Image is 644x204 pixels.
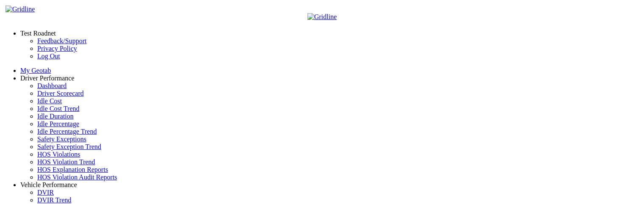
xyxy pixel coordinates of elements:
[20,30,56,37] a: Test Roadnet
[37,105,80,112] a: Idle Cost Trend
[20,74,75,82] a: Driver Performance
[37,52,60,60] a: Log Out
[6,6,35,13] img: Gridline
[307,13,337,21] img: Gridline
[20,181,77,188] a: Vehicle Performance
[37,120,79,127] a: Idle Percentage
[37,113,74,120] a: Idle Duration
[37,166,108,173] a: HOS Explanation Reports
[37,151,80,158] a: HOS Violations
[37,82,66,89] a: Dashboard
[37,158,95,165] a: HOS Violation Trend
[37,128,97,135] a: Idle Percentage Trend
[37,45,77,52] a: Privacy Policy
[37,143,101,150] a: Safety Exception Trend
[37,196,71,204] a: DVIR Trend
[37,97,62,105] a: Idle Cost
[37,174,117,181] a: HOS Violation Audit Reports
[37,90,84,97] a: Driver Scorecard
[20,67,51,74] a: My Geotab
[37,37,86,44] a: Feedback/Support
[37,135,86,143] a: Safety Exceptions
[37,189,54,196] a: DVIR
